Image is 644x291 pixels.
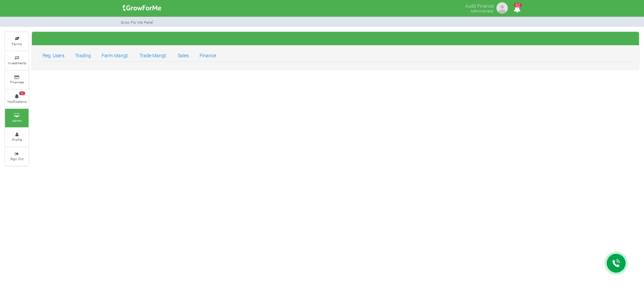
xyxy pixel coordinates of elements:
p: Audit Finance [465,1,494,9]
a: Sales [172,48,194,62]
a: Investments [5,51,29,70]
a: Farms [5,32,29,51]
small: Profile [12,137,22,142]
small: Grow For Me Panel [121,20,153,25]
span: 62 [514,3,522,7]
a: Sign Out [5,147,29,166]
i: Notifications [511,1,524,16]
small: Administrator [471,8,494,13]
a: 62 Notifications [5,90,29,108]
a: Finance [194,48,221,62]
small: Notifications [7,99,26,104]
a: Trade Mangt. [134,48,172,62]
small: Sign Out [10,156,23,161]
a: Farm Mangt. [96,48,134,62]
a: Finances [5,71,29,89]
small: Farms [12,42,22,46]
a: Reg. Users [37,48,70,62]
small: Investments [8,61,26,65]
img: growforme image [120,1,164,15]
small: Finances [10,80,24,84]
a: 62 [511,6,524,13]
img: growforme image [495,1,509,15]
small: Admin [12,118,22,123]
span: 62 [19,91,25,95]
a: Admin [5,109,29,127]
a: Profile [5,128,29,146]
a: Trading [70,48,96,62]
